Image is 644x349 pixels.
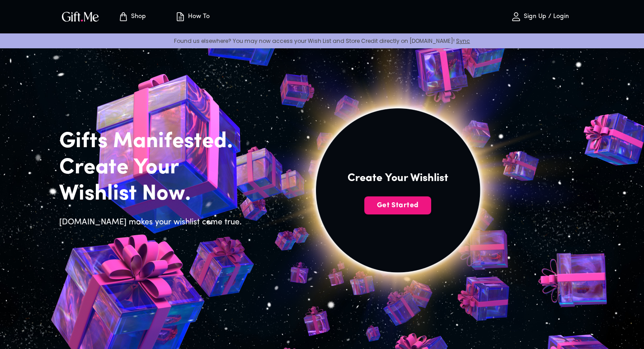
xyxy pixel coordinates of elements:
[522,13,569,21] p: Sign Up / Login
[348,171,448,186] h4: Create Your Wishlist
[7,37,637,45] p: Found us elsewhere? You may now access your Wish List and Store Credit directly on [DOMAIN_NAME]!
[186,13,210,21] p: How To
[107,2,157,31] button: Store page
[59,155,247,181] h2: Create Your
[59,11,102,22] button: GiftMe Logo
[168,2,217,31] button: How To
[60,10,101,23] img: GiftMe Logo
[59,129,247,155] h2: Gifts Manifested.
[495,2,585,31] button: Sign Up / Login
[59,216,247,229] h6: [DOMAIN_NAME] makes your wishlist come true.
[456,37,470,45] a: Sync
[364,200,431,210] span: Get Started
[364,196,431,214] button: Get Started
[59,181,247,207] h2: Wishlist Now.
[129,13,146,21] p: Shop
[175,11,186,22] img: how-to.svg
